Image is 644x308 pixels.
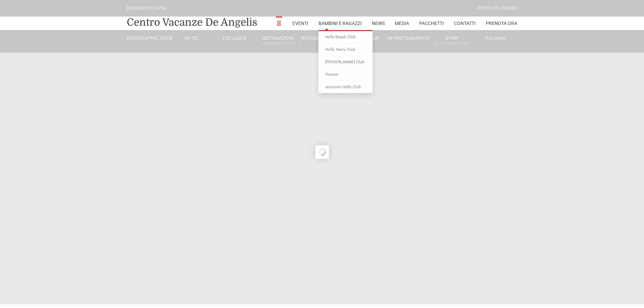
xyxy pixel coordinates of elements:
[300,35,343,41] a: Ristoranti & Bar
[474,35,517,41] a: Italiano
[478,5,517,11] div: Riviera Del Conero
[318,69,373,81] a: Piscine
[387,35,430,41] a: Intrattenimento
[257,41,300,47] small: Rooms & Suites
[292,17,308,30] a: Eventi
[430,35,474,48] a: SportAll Season Tennis
[318,44,373,56] a: Holly Teeny Club
[127,16,257,29] a: Centro Vacanze De Angelis
[419,17,444,30] a: Pacchetti
[454,17,476,30] a: Contatti
[318,56,373,69] a: [PERSON_NAME] Club
[486,17,517,30] a: Prenota Ora
[214,35,257,41] a: Exclusive
[372,17,385,30] a: News
[430,41,473,47] small: All Season Tennis
[257,35,300,48] a: SistemazioniRooms & Suites
[127,5,166,11] div: [GEOGRAPHIC_DATA]
[127,35,170,41] a: [GEOGRAPHIC_DATA]
[318,81,373,93] a: Iscrizioni Holly Club
[318,17,362,30] a: Bambini e Ragazzi
[318,31,373,44] a: Holly Beach Club
[170,35,213,41] a: Hotel
[395,17,409,30] a: Media
[485,35,506,41] span: Italiano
